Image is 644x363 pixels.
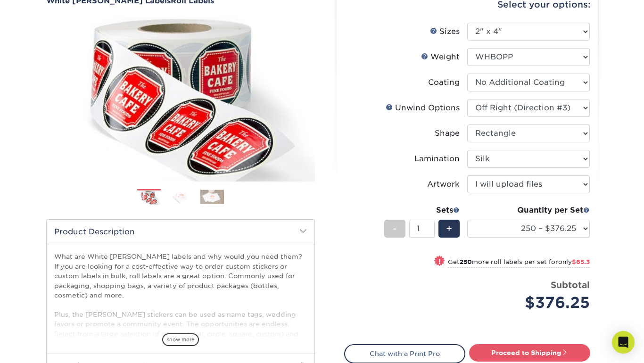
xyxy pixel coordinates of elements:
[474,291,590,314] div: $376.25
[47,220,314,244] h2: Product Description
[467,205,590,216] div: Quantity per Set
[446,222,452,236] span: +
[386,102,460,114] div: Unwind Options
[344,344,465,363] a: Chat with a Print Pro
[448,258,590,268] small: Get more roll labels per set for
[428,77,460,88] div: Coating
[430,26,460,37] div: Sizes
[137,190,161,206] img: Roll Labels 01
[2,334,80,360] iframe: Google Customer Reviews
[612,331,635,354] div: Open Intercom Messenger
[460,258,472,265] strong: 250
[200,190,224,204] img: Roll Labels 03
[572,258,590,265] span: $65.3
[384,205,460,216] div: Sets
[414,153,460,165] div: Lamination
[162,333,199,346] span: show more
[469,344,590,361] a: Proceed to Shipping
[393,222,397,236] span: -
[46,6,315,192] img: White BOPP Labels 01
[551,280,590,290] strong: Subtotal
[558,258,590,265] span: only
[435,128,460,139] div: Shape
[427,179,460,190] div: Artwork
[421,51,460,63] div: Weight
[169,190,192,204] img: Roll Labels 02
[438,256,441,266] span: !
